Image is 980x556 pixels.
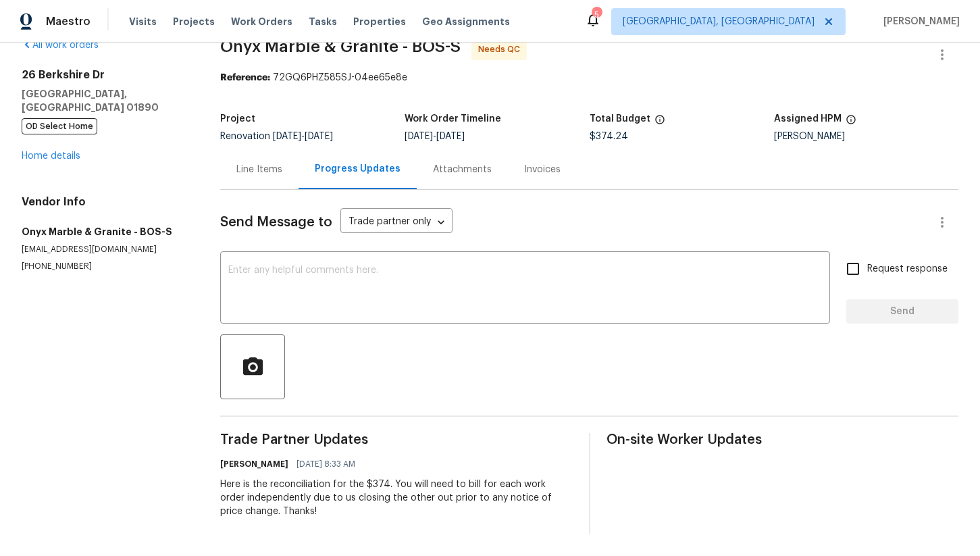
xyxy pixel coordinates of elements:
span: Needs QC [478,43,525,56]
div: Here is the reconciliation for the $374. You will need to bill for each work order independently ... [220,478,573,518]
span: - [405,132,465,141]
div: Attachments [433,163,492,176]
a: All work orders [22,41,99,50]
span: [GEOGRAPHIC_DATA], [GEOGRAPHIC_DATA] [623,15,815,28]
span: [DATE] [305,132,333,141]
a: Home details [22,151,80,161]
span: Onyx Marble & Granite - BOS-S [220,39,461,55]
span: [DATE] [436,132,465,141]
h4: Vendor Info [22,195,188,209]
p: [PHONE_NUMBER] [22,261,188,272]
span: The total cost of line items that have been proposed by Opendoor. This sum includes line items th... [654,114,665,132]
h5: Total Budget [590,114,650,124]
h6: [PERSON_NAME] [220,457,288,471]
div: [PERSON_NAME] [774,132,958,141]
span: - [273,132,333,141]
h5: Assigned HPM [774,114,842,124]
div: Line Items [236,163,282,176]
h5: Project [220,114,255,124]
h5: [GEOGRAPHIC_DATA], [GEOGRAPHIC_DATA] 01890 [22,87,188,114]
h5: Work Order Timeline [405,114,501,124]
div: 5 [592,8,601,22]
span: Geo Assignments [422,15,510,28]
span: Tasks [309,17,337,26]
span: [DATE] [405,132,433,141]
span: Visits [129,15,157,28]
span: On-site Worker Updates [607,433,959,447]
h2: 26 Berkshire Dr [22,68,188,82]
span: Maestro [46,15,91,28]
span: [PERSON_NAME] [878,15,960,28]
span: Request response [867,262,948,276]
p: [EMAIL_ADDRESS][DOMAIN_NAME] [22,244,188,255]
span: [DATE] 8:33 AM [296,457,355,471]
span: Send Message to [220,216,332,229]
span: OD Select Home [22,118,97,134]
span: Work Orders [231,15,292,28]
span: The hpm assigned to this work order. [846,114,856,132]
b: Reference: [220,73,270,82]
span: Trade Partner Updates [220,433,573,447]
span: [DATE] [273,132,301,141]
span: Renovation [220,132,333,141]
span: Projects [173,15,215,28]
div: 72GQ6PHZ585SJ-04ee65e8e [220,71,958,84]
div: Progress Updates [315,162,401,176]
div: Invoices [524,163,561,176]
span: $374.24 [590,132,628,141]
span: Properties [353,15,406,28]
h5: Onyx Marble & Granite - BOS-S [22,225,188,238]
div: Trade partner only [340,211,453,234]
